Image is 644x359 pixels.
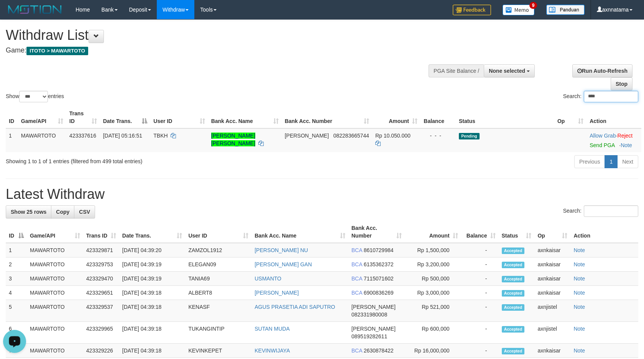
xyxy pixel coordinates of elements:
td: Rp 600,000 [405,322,461,344]
a: Send PGA [590,142,614,148]
th: Status [456,107,554,128]
span: 9 [529,2,537,9]
td: 423329965 [83,322,119,344]
a: SUTAN MUDA [255,326,290,332]
span: CSV [79,209,90,215]
img: Feedback.jpg [453,5,491,15]
th: ID [6,107,18,128]
a: Note [573,290,585,296]
td: - [461,300,499,322]
span: Copy 2630878422 to clipboard [364,348,394,354]
th: Trans ID: activate to sort column ascending [66,107,100,128]
a: Previous [574,155,605,168]
a: KEVINWIJAYA [255,348,290,354]
td: Rp 521,000 [405,300,461,322]
td: [DATE] 04:39:18 [119,322,186,344]
td: - [461,286,499,300]
td: [DATE] 04:39:18 [119,300,186,322]
span: Accepted [502,290,525,297]
h1: Withdraw List [6,28,422,43]
td: TANIA69 [185,272,251,286]
span: Accepted [502,326,525,333]
td: Rp 3,000,000 [405,286,461,300]
a: Reject [618,133,633,139]
th: Bank Acc. Name: activate to sort column ascending [208,107,282,128]
a: Allow Grab [590,133,616,139]
span: Rp 10.050.000 [375,133,411,139]
td: - [461,257,499,272]
span: None selected [489,68,525,74]
span: Accepted [502,304,525,311]
a: Next [617,155,638,168]
th: Action [586,107,641,128]
span: Copy 089519282611 to clipboard [352,333,387,339]
span: [PERSON_NAME] [352,304,396,310]
a: CSV [74,205,95,218]
img: panduan.png [546,5,585,15]
td: 1 [6,243,27,257]
span: Copy 8610729984 to clipboard [364,247,394,253]
a: Note [573,247,585,253]
td: [DATE] 04:39:19 [119,272,186,286]
td: [DATE] 04:39:18 [119,344,186,358]
a: [PERSON_NAME] [PERSON_NAME] [211,133,255,146]
span: Accepted [502,276,525,282]
span: Accepted [502,262,525,268]
span: Copy [56,209,69,215]
td: axnkaisar [534,286,570,300]
span: Copy 6135362372 to clipboard [364,261,394,267]
input: Search: [584,205,638,217]
td: Rp 16,000,000 [405,344,461,358]
td: Rp 3,200,000 [405,257,461,272]
th: Game/API: activate to sort column ascending [18,107,66,128]
td: - [461,243,499,257]
a: [PERSON_NAME] [255,290,299,296]
input: Search: [584,91,638,102]
td: Rp 1,500,000 [405,243,461,257]
a: Run Auto-Refresh [572,64,632,77]
td: MAWARTOTO [27,322,83,344]
th: ID: activate to sort column descending [6,221,27,243]
td: TUKANGINTIP [185,322,251,344]
div: PGA Site Balance / [429,64,484,77]
td: KEVINKEPET [185,344,251,358]
th: Op: activate to sort column ascending [554,107,586,128]
td: 3 [6,272,27,286]
td: - [461,322,499,344]
td: 423329537 [83,300,119,322]
th: Trans ID: activate to sort column ascending [83,221,119,243]
td: 6 [6,322,27,344]
a: Note [573,326,585,332]
button: None selected [484,64,535,77]
span: BCA [352,261,362,267]
span: TBKH [153,133,168,139]
td: MAWARTOTO [27,344,83,358]
a: Note [621,142,632,148]
span: BCA [352,348,362,354]
td: 423329470 [83,272,119,286]
span: Pending [459,133,480,139]
td: [DATE] 04:39:18 [119,286,186,300]
td: · [586,128,641,152]
a: Note [573,275,585,282]
span: 423337616 [69,133,96,139]
span: [DATE] 05:16:51 [103,133,142,139]
label: Search: [563,91,638,102]
img: MOTION_logo.png [6,4,64,15]
td: axnkaisar [534,344,570,358]
a: AGUS PRASETIA ADI SAPUTRO [255,304,335,310]
span: [PERSON_NAME] [352,326,396,332]
td: 423329753 [83,257,119,272]
td: KENASF [185,300,251,322]
a: Note [573,348,585,354]
td: 423329226 [83,344,119,358]
td: 4 [6,286,27,300]
a: [PERSON_NAME] NU [255,247,308,253]
td: 1 [6,128,18,152]
th: Bank Acc. Number: activate to sort column ascending [282,107,372,128]
td: Rp 500,000 [405,272,461,286]
a: Stop [611,77,632,90]
th: Action [570,221,638,243]
span: BCA [352,247,362,253]
span: BCA [352,290,362,296]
